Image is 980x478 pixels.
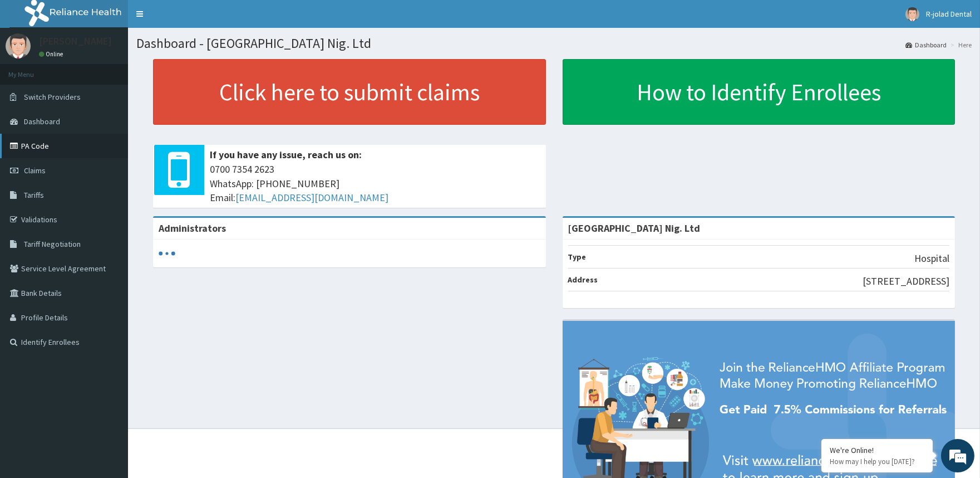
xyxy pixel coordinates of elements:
[39,36,112,46] p: [PERSON_NAME]
[563,59,956,125] a: How to Identify Enrollees
[830,445,924,455] div: We're Online!
[914,251,949,266] p: Hospital
[926,9,972,19] span: R-jolad Dental
[6,33,31,58] img: User Image
[905,7,919,21] img: User Image
[24,116,60,126] span: Dashboard
[24,165,46,175] span: Claims
[136,36,972,51] h1: Dashboard - [GEOGRAPHIC_DATA] Nig. Ltd
[210,148,362,161] b: If you have any issue, reach us on:
[24,92,81,102] span: Switch Providers
[159,222,226,235] b: Administrators
[21,56,45,84] img: d_794563401_company_1708531726252_794563401
[58,62,187,77] div: Chat with us now
[183,6,209,32] div: Minimize live chat window
[210,162,540,205] span: 0700 7354 2623 WhatsApp: [PHONE_NUMBER] Email:
[65,140,154,253] span: We're online!
[948,40,972,50] li: Here
[235,191,388,204] a: [EMAIL_ADDRESS][DOMAIN_NAME]
[830,457,924,466] p: How may I help you today?
[863,274,949,289] p: [STREET_ADDRESS]
[568,275,598,285] b: Address
[39,50,66,58] a: Online
[905,40,947,50] a: Dashboard
[159,245,175,262] svg: audio-loading
[568,222,701,235] strong: [GEOGRAPHIC_DATA] Nig. Ltd
[153,59,546,125] a: Click here to submit claims
[6,304,212,343] textarea: Type your message and hit 'Enter'
[24,239,81,249] span: Tariff Negotiation
[24,190,44,200] span: Tariffs
[568,252,587,262] b: Type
